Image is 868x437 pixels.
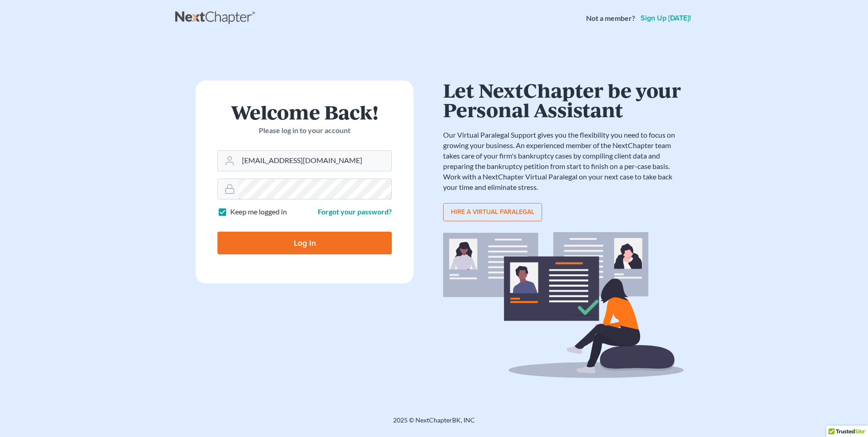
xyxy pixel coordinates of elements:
strong: Not a member? [586,13,635,24]
a: Hire a virtual paralegal [443,203,542,221]
input: Log In [217,232,392,254]
p: Please log in to your account [217,125,392,136]
h1: Welcome Back! [217,102,392,122]
img: virtual_paralegal_bg-b12c8cf30858a2b2c02ea913d52db5c468ecc422855d04272ea22d19010d70dc.svg [443,232,684,378]
a: Forgot your password? [318,207,392,216]
div: 2025 © NextChapterBK, INC [175,416,693,432]
h1: Let NextChapter be your Personal Assistant [443,80,684,119]
p: Our Virtual Paralegal Support gives you the flexibility you need to focus on growing your busines... [443,130,684,192]
a: Sign up [DATE]! [639,15,693,22]
label: Keep me logged in [230,207,287,217]
input: Email Address [238,151,391,171]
